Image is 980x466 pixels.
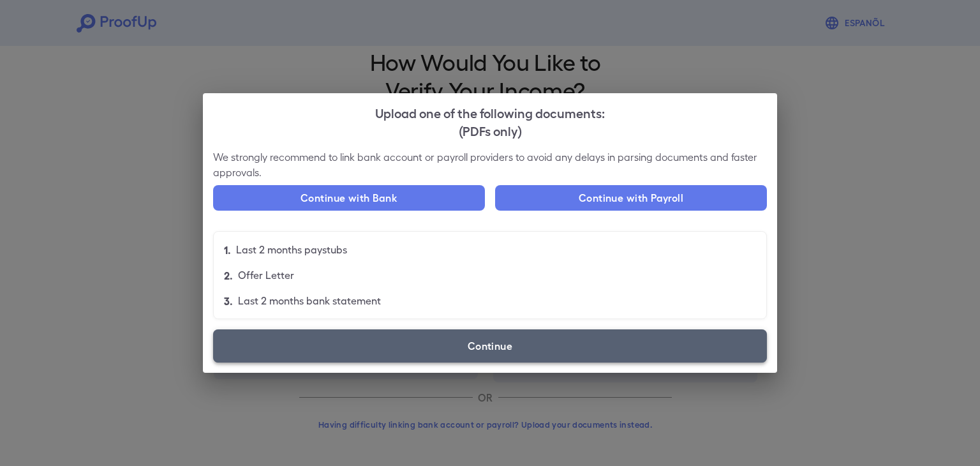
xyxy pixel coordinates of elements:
p: 2. [224,267,233,283]
h2: Upload one of the following documents: [203,93,777,149]
div: (PDFs only) [213,121,767,139]
p: Offer Letter [238,267,294,283]
button: Continue with Payroll [495,185,767,211]
p: Last 2 months paystubs [236,242,347,257]
p: We strongly recommend to link bank account or payroll providers to avoid any delays in parsing do... [213,149,767,180]
p: 1. [224,242,231,257]
button: Continue with Bank [213,185,485,211]
p: 3. [224,293,233,308]
label: Continue [213,329,767,363]
p: Last 2 months bank statement [238,293,381,308]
